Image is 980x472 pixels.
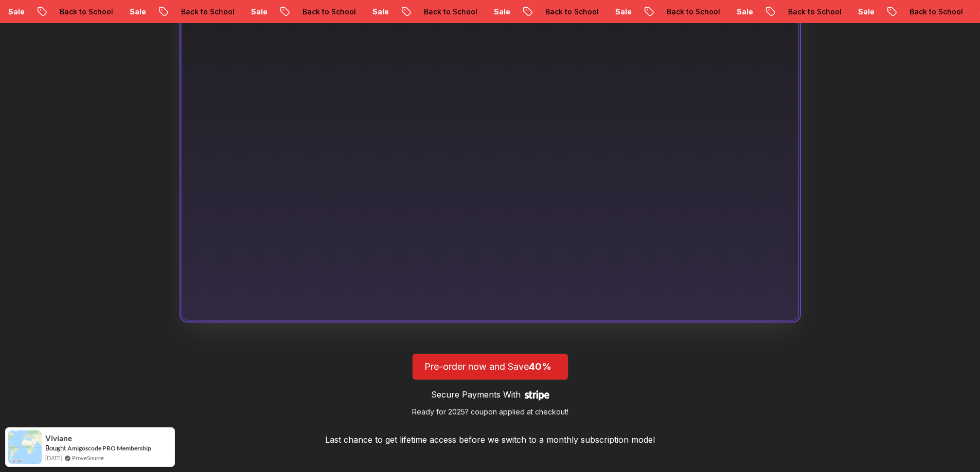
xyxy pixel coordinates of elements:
p: Back to School [762,7,832,17]
span: 40% [529,361,551,372]
p: Last chance to get lifetime access before we switch to a monthly subscription model [325,433,655,446]
p: Back to School [883,7,953,17]
p: Sale [225,7,258,17]
p: Back to School [276,7,346,17]
p: Back to School [519,7,589,17]
p: Sale [589,7,622,17]
p: Back to School [640,7,710,17]
p: Sale [710,7,743,17]
a: Amigoscode PRO Membership [67,444,151,452]
a: ProveSource [72,454,104,462]
a: lifetime-access [412,353,568,417]
p: Sale [103,7,136,17]
p: Back to School [155,7,225,17]
span: Bought [45,444,66,452]
p: Sale [468,7,501,17]
p: Ready for 2025? coupon applied at checkout! [412,407,568,417]
p: Pre-order now and Save [424,360,556,374]
p: Secure Payments With [431,388,521,401]
span: [DATE] [45,454,62,462]
p: Back to School [33,7,103,17]
p: Sale [346,7,379,17]
p: Back to School [398,7,468,17]
img: provesource social proof notification image [8,430,42,464]
span: Viviane [45,434,72,443]
p: Sale [832,7,865,17]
